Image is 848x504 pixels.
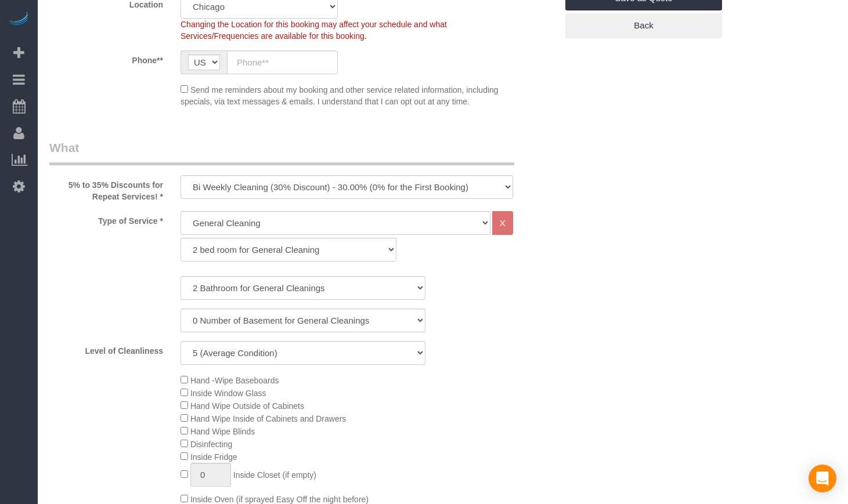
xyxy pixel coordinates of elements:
[233,470,316,480] span: Inside Closet (if empty)
[41,211,172,227] label: Type of Service *
[190,401,304,411] span: Hand Wipe Outside of Cabinets
[181,20,447,41] span: Changing the Location for this booking may affect your schedule and what Services/Frequencies are...
[49,139,514,165] legend: What
[565,13,722,38] a: Back
[809,465,836,492] div: Open Intercom Messenger
[190,427,255,436] span: Hand Wipe Blinds
[190,376,279,385] span: Hand -Wipe Baseboards
[190,452,237,462] span: Inside Fridge
[190,440,232,449] span: Disinfecting
[41,175,172,202] label: 5% to 35% Discounts for Repeat Services! *
[181,85,499,106] span: Send me reminders about my booking and other service related information, including specials, via...
[190,389,266,398] span: Inside Window Glass
[41,341,172,357] label: Level of Cleanliness
[190,495,369,504] span: Inside Oven (if sprayed Easy Off the night before)
[7,12,30,28] img: Automaid Logo
[190,414,346,423] span: Hand Wipe Inside of Cabinets and Drawers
